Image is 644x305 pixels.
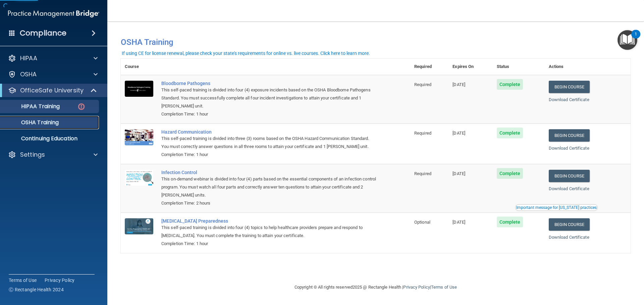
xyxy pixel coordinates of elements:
[161,224,377,240] div: This self-paced training is divided into four (4) topics to help healthcare providers prepare and...
[414,82,431,87] span: Required
[410,59,448,75] th: Required
[549,235,589,240] a: Download Certificate
[549,186,589,191] a: Download Certificate
[122,51,370,56] div: If using CE for license renewal, please check your state's requirements for online vs. live cours...
[515,204,598,211] button: Read this if you are a dental practitioner in the state of CA
[8,151,98,159] a: Settings
[161,135,377,151] div: This self-paced training is divided into three (3) rooms based on the OSHA Hazard Communication S...
[414,220,430,225] span: Optional
[8,54,98,62] a: HIPAA
[4,135,96,142] p: Continuing Education
[549,81,590,93] a: Begin Course
[161,240,377,248] div: Completion Time: 1 hour
[161,170,377,175] a: Infection Control
[635,34,637,43] div: 1
[8,7,99,20] img: PMB logo
[452,82,465,87] span: [DATE]
[545,59,631,75] th: Actions
[161,175,377,199] div: This on-demand webinar is divided into four (4) parts based on the essential components of an inf...
[161,110,377,118] div: Completion Time: 1 hour
[4,119,59,126] p: OSHA Training
[20,28,66,38] h4: Compliance
[121,50,371,57] button: If using CE for license renewal, please check your state's requirements for online vs. live cours...
[497,79,523,90] span: Complete
[161,199,377,207] div: Completion Time: 2 hours
[452,131,465,136] span: [DATE]
[516,206,597,210] div: Important message for [US_STATE] practices
[20,54,37,62] p: HIPAA
[20,70,37,78] p: OSHA
[253,277,498,298] div: Copyright © All rights reserved 2025 @ Rectangle Health | |
[9,286,64,293] span: Ⓒ Rectangle Health 2024
[448,59,492,75] th: Expires On
[549,97,589,102] a: Download Certificate
[414,171,431,176] span: Required
[403,285,430,290] a: Privacy Policy
[8,70,98,78] a: OSHA
[161,81,377,86] a: Bloodborne Pathogens
[161,129,377,135] a: Hazard Communication
[20,151,45,159] p: Settings
[549,129,590,142] a: Begin Course
[161,151,377,159] div: Completion Time: 1 hour
[497,168,523,179] span: Complete
[45,277,75,284] a: Privacy Policy
[452,171,465,176] span: [DATE]
[77,102,86,111] img: danger-circle.6113f641.png
[4,103,60,110] p: HIPAA Training
[121,37,631,47] h4: OSHA Training
[8,86,97,94] a: OfficeSafe University
[414,131,431,136] span: Required
[121,59,157,75] th: Course
[549,146,589,151] a: Download Certificate
[161,86,377,110] div: This self-paced training is divided into four (4) exposure incidents based on the OSHA Bloodborne...
[493,59,545,75] th: Status
[431,285,457,290] a: Terms of Use
[161,218,377,224] a: [MEDICAL_DATA] Preparedness
[452,220,465,225] span: [DATE]
[549,218,590,231] a: Begin Course
[20,86,84,94] p: OfficeSafe University
[549,170,590,182] a: Begin Course
[618,30,637,50] button: Open Resource Center, 1 new notification
[497,217,523,227] span: Complete
[497,128,523,138] span: Complete
[9,277,37,284] a: Terms of Use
